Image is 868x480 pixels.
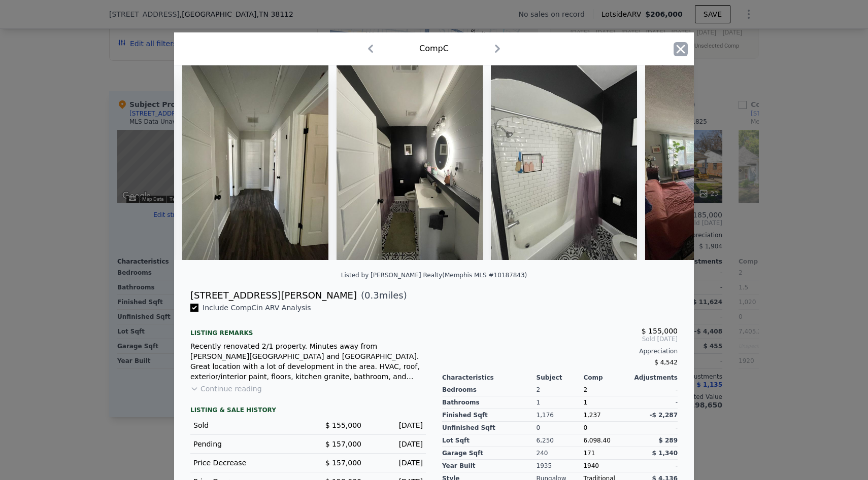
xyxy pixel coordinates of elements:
[337,65,483,260] img: Property Img
[442,447,537,460] div: Garage Sqft
[442,434,537,447] div: Lot Sqft
[193,458,300,468] div: Price Decrease
[645,65,791,260] img: Property Img
[325,440,361,448] span: $ 157,000
[370,439,423,449] div: [DATE]
[190,288,357,303] div: [STREET_ADDRESS][PERSON_NAME]
[442,396,537,409] div: Bathrooms
[364,290,379,301] span: 0.3
[537,409,584,422] div: 1,176
[341,272,527,279] div: Listed by [PERSON_NAME] Realty (Memphis MLS #10187843)
[537,460,584,472] div: 1935
[537,422,584,434] div: 0
[370,420,423,430] div: [DATE]
[193,420,300,430] div: Sold
[537,396,584,409] div: 1
[583,460,630,472] div: 1940
[537,434,584,447] div: 6,250
[419,43,449,55] div: Comp C
[583,386,587,393] span: 2
[370,458,423,468] div: [DATE]
[630,396,678,409] div: -
[442,347,678,355] div: Appreciation
[650,412,678,419] span: -$ 2,287
[190,341,426,382] div: Recently renovated 2/1 property. Minutes away from [PERSON_NAME][GEOGRAPHIC_DATA] and [GEOGRAPHIC...
[442,409,537,422] div: Finished Sqft
[537,384,584,396] div: 2
[193,439,300,449] div: Pending
[442,384,537,396] div: Bedrooms
[583,450,595,457] span: 171
[652,450,678,457] span: $ 1,340
[583,396,630,409] div: 1
[357,288,407,303] span: ( miles)
[630,384,678,396] div: -
[583,412,600,419] span: 1,237
[642,327,678,335] span: $ 155,000
[658,437,678,444] span: $ 289
[583,374,630,382] div: Comp
[583,437,610,444] span: 6,098.40
[491,65,637,260] img: Property Img
[630,460,678,472] div: -
[537,374,584,382] div: Subject
[537,447,584,460] div: 240
[630,422,678,434] div: -
[190,321,426,337] div: Listing remarks
[190,406,426,416] div: LISTING & SALE HISTORY
[190,384,262,394] button: Continue reading
[442,374,537,382] div: Characteristics
[583,424,587,431] span: 0
[442,335,678,343] span: Sold [DATE]
[325,421,361,429] span: $ 155,000
[442,422,537,434] div: Unfinished Sqft
[630,374,678,382] div: Adjustments
[654,359,678,366] span: $ 4,542
[182,65,328,260] img: Property Img
[198,304,315,312] span: Include Comp C in ARV Analysis
[325,459,361,467] span: $ 157,000
[442,460,537,472] div: Year Built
